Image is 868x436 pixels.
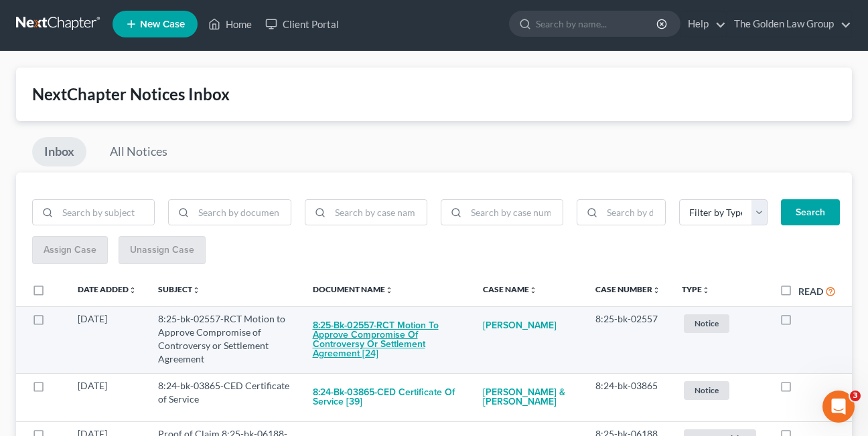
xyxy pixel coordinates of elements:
input: Search by date [602,200,665,225]
a: Home [202,12,259,36]
input: Search by case number [466,200,563,225]
a: Case Numberunfold_more [595,284,660,294]
button: 8:24-bk-03865-CED Certificate of Service [39] [313,379,462,415]
iframe: Intercom live chat [822,391,855,423]
i: unfold_more [702,286,710,294]
input: Search by document name [194,200,290,225]
button: 8:25-bk-02557-RCT Motion to Approve Compromise of Controversy or Settlement Agreement [24] [313,312,462,367]
a: All Notices [98,137,179,167]
a: Notice [682,312,758,334]
td: 8:25-bk-02557 [585,306,671,373]
span: New Case [140,19,185,29]
i: unfold_more [385,286,393,294]
div: NextChapter Notices Inbox [32,84,836,105]
i: unfold_more [192,286,200,294]
span: 3 [850,391,861,401]
a: Case Nameunfold_more [483,284,537,294]
i: unfold_more [652,286,660,294]
td: 8:25-bk-02557-RCT Motion to Approve Compromise of Controversy or Settlement Agreement [147,306,302,373]
td: 8:24-bk-03865 [585,373,671,421]
button: Search [781,199,840,226]
label: Read [798,284,823,298]
a: [PERSON_NAME] [483,312,557,339]
a: Notice [682,379,758,401]
i: unfold_more [529,286,537,294]
a: Document Nameunfold_more [313,284,393,294]
a: Client Portal [259,12,346,36]
td: [DATE] [67,373,147,421]
span: Notice [684,381,729,399]
a: Help [681,12,726,36]
input: Search by name... [536,11,658,36]
td: 8:24-bk-03865-CED Certificate of Service [147,373,302,421]
a: [PERSON_NAME] & [PERSON_NAME] [483,379,574,415]
a: The Golden Law Group [727,12,851,36]
input: Search by case name [330,200,427,225]
td: [DATE] [67,306,147,373]
a: Subjectunfold_more [158,284,200,294]
a: Inbox [32,137,86,167]
span: Notice [684,314,729,332]
i: unfold_more [129,286,137,294]
input: Search by subject [58,200,154,225]
a: Date Addedunfold_more [78,284,137,294]
a: Typeunfold_more [682,284,710,294]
